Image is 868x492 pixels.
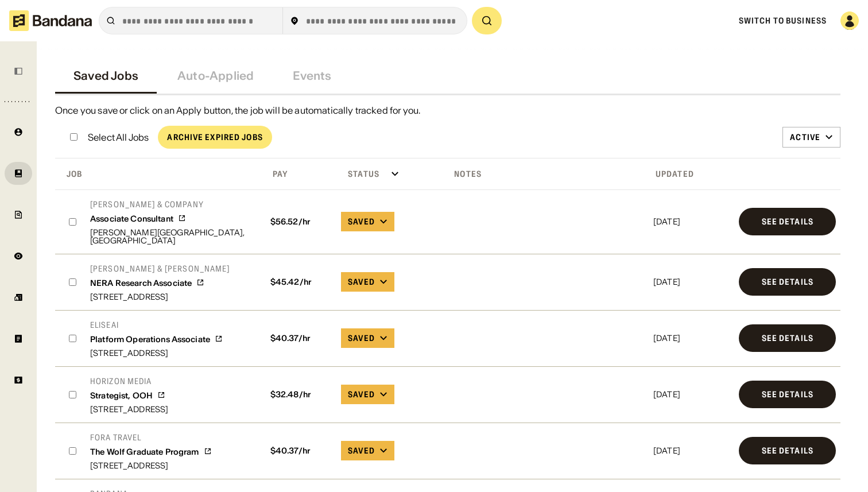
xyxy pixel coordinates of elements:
[90,376,168,413] a: Horizon MediaStrategist, OOH[STREET_ADDRESS]
[653,447,730,455] div: [DATE]
[167,133,262,141] div: Archive Expired Jobs
[57,169,82,179] div: Job
[177,69,254,83] div: Auto-Applied
[653,390,730,398] div: [DATE]
[762,334,813,342] div: See Details
[348,333,375,343] div: Saved
[651,169,694,179] div: Updated
[762,218,813,226] div: See Details
[348,445,375,456] div: Saved
[445,169,482,179] div: Notes
[55,104,840,117] div: Once you save or click on an Apply button, the job will be automatically tracked for you.
[651,165,732,183] div: Click toggle to sort descending
[762,390,813,398] div: See Details
[653,334,730,342] div: [DATE]
[90,405,168,413] div: [STREET_ADDRESS]
[90,264,230,274] div: [PERSON_NAME] & [PERSON_NAME]
[339,165,440,183] div: Click toggle to sort ascending
[790,132,820,142] div: Active
[263,169,288,179] div: Pay
[445,165,646,183] div: Click toggle to sort ascending
[90,320,223,357] a: EliseAIPlatform Operations Associate[STREET_ADDRESS]
[90,228,252,245] div: [PERSON_NAME][GEOGRAPHIC_DATA], [GEOGRAPHIC_DATA]
[88,133,149,142] div: Select All Jobs
[653,278,730,286] div: [DATE]
[90,432,212,470] a: Fora TravelThe Wolf Graduate Program[STREET_ADDRESS]
[653,218,730,226] div: [DATE]
[90,199,252,245] a: [PERSON_NAME] & CompanyAssociate Consultant[PERSON_NAME][GEOGRAPHIC_DATA], [GEOGRAPHIC_DATA]
[266,277,332,287] div: $ 45.42 /hr
[90,278,192,288] div: NERA Research Associate
[348,389,375,400] div: Saved
[90,376,168,386] div: Horizon Media
[90,214,173,224] div: Associate Consultant
[73,69,138,83] div: Saved Jobs
[90,447,199,457] div: The Wolf Graduate Program
[57,165,259,183] div: Click toggle to sort descending
[90,462,212,470] div: [STREET_ADDRESS]
[339,169,379,179] div: Status
[90,264,230,301] a: [PERSON_NAME] & [PERSON_NAME]NERA Research Associate[STREET_ADDRESS]
[762,278,813,286] div: See Details
[293,69,331,83] div: Events
[762,447,813,455] div: See Details
[9,10,92,31] img: Bandana logotype
[90,199,252,210] div: [PERSON_NAME] & Company
[90,349,223,357] div: [STREET_ADDRESS]
[348,216,375,227] div: Saved
[266,217,332,227] div: $ 56.52 /hr
[739,16,827,26] a: Switch to Business
[90,320,223,330] div: EliseAI
[266,446,332,456] div: $ 40.37 /hr
[90,293,230,301] div: [STREET_ADDRESS]
[266,334,332,343] div: $ 40.37 /hr
[263,165,335,183] div: Click toggle to sort ascending
[90,391,153,401] div: Strategist, OOH
[90,335,210,344] div: Platform Operations Associate
[266,390,332,400] div: $ 32.48 /hr
[90,432,212,443] div: Fora Travel
[348,277,375,287] div: Saved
